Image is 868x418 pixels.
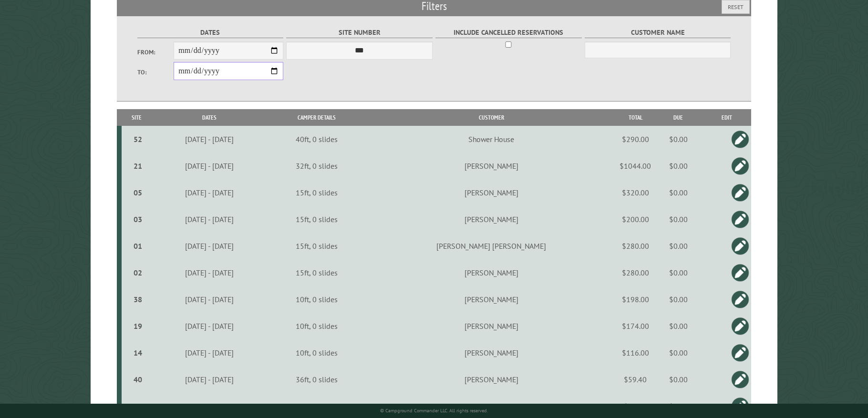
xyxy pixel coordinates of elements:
[125,241,151,251] div: 01
[366,313,616,339] td: [PERSON_NAME]
[616,109,654,126] th: Total
[152,109,267,126] th: Dates
[616,126,654,153] td: $290.00
[267,126,366,153] td: 40ft, 0 slides
[267,286,366,313] td: 10ft, 0 slides
[380,408,488,414] small: © Campground Commander LLC. All rights reserved.
[154,295,265,304] div: [DATE] - [DATE]
[267,109,366,126] th: Camper Details
[366,153,616,179] td: [PERSON_NAME]
[154,134,265,144] div: [DATE] - [DATE]
[616,313,654,339] td: $174.00
[125,188,151,197] div: 05
[366,339,616,366] td: [PERSON_NAME]
[137,68,174,77] label: To:
[154,161,265,171] div: [DATE] - [DATE]
[616,259,654,286] td: $280.00
[125,375,151,384] div: 40
[154,214,265,224] div: [DATE] - [DATE]
[654,206,703,233] td: $0.00
[654,286,703,313] td: $0.00
[703,109,752,126] th: Edit
[154,188,265,197] div: [DATE] - [DATE]
[366,286,616,313] td: [PERSON_NAME]
[267,233,366,259] td: 15ft, 0 slides
[125,161,151,171] div: 21
[616,286,654,313] td: $198.00
[654,233,703,259] td: $0.00
[654,153,703,179] td: $0.00
[366,126,616,153] td: Shower House
[125,268,151,277] div: 02
[267,366,366,393] td: 36ft, 0 slides
[616,179,654,206] td: $320.00
[435,27,581,38] label: Include Cancelled Reservations
[122,109,153,126] th: Site
[366,366,616,393] td: [PERSON_NAME]
[366,259,616,286] td: [PERSON_NAME]
[654,259,703,286] td: $0.00
[267,339,366,366] td: 10ft, 0 slides
[616,153,654,179] td: $1044.00
[125,321,151,331] div: 19
[154,241,265,251] div: [DATE] - [DATE]
[125,295,151,304] div: 38
[616,366,654,393] td: $59.40
[154,348,265,357] div: [DATE] - [DATE]
[125,214,151,224] div: 03
[366,109,616,126] th: Customer
[654,109,703,126] th: Due
[286,27,432,38] label: Site Number
[267,313,366,339] td: 10ft, 0 slides
[366,206,616,233] td: [PERSON_NAME]
[137,48,174,57] label: From:
[654,313,703,339] td: $0.00
[125,401,151,411] div: 36
[267,153,366,179] td: 32ft, 0 slides
[654,366,703,393] td: $0.00
[654,126,703,153] td: $0.00
[154,401,265,411] div: [DATE] - [DATE]
[125,348,151,357] div: 14
[154,268,265,277] div: [DATE] - [DATE]
[654,179,703,206] td: $0.00
[267,179,366,206] td: 15ft, 0 slides
[154,375,265,384] div: [DATE] - [DATE]
[154,321,265,331] div: [DATE] - [DATE]
[616,233,654,259] td: $280.00
[654,339,703,366] td: $0.00
[366,179,616,206] td: [PERSON_NAME]
[616,206,654,233] td: $200.00
[267,206,366,233] td: 15ft, 0 slides
[585,27,731,38] label: Customer Name
[137,27,283,38] label: Dates
[616,339,654,366] td: $116.00
[366,233,616,259] td: [PERSON_NAME] [PERSON_NAME]
[125,134,151,144] div: 52
[267,259,366,286] td: 15ft, 0 slides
